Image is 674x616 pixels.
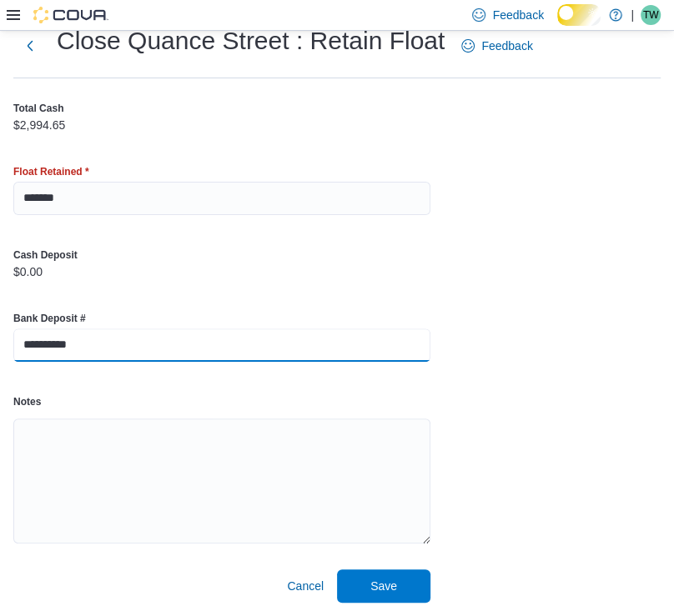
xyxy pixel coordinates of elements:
label: Bank Deposit # [13,312,86,325]
p: | [631,5,634,25]
label: Total Cash [13,102,63,115]
p: $2,994.65 [13,118,65,132]
span: Cancel [287,578,324,594]
span: Dark Mode [557,26,558,27]
h1: Close Quance Street : Retain Float [57,24,445,58]
label: Float Retained * [13,165,89,178]
span: Feedback [481,38,532,54]
div: Tre Willis [641,5,661,25]
p: $0.00 [13,265,43,278]
button: Cancel [280,569,330,603]
button: Next [13,29,47,63]
span: Save [370,578,397,594]
span: Feedback [492,7,543,23]
input: Dark Mode [557,4,601,26]
img: Cova [33,7,108,23]
button: Save [337,569,430,603]
span: TW [643,5,659,25]
a: Feedback [455,29,539,63]
label: Cash Deposit [13,248,78,262]
label: Notes [13,395,41,408]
